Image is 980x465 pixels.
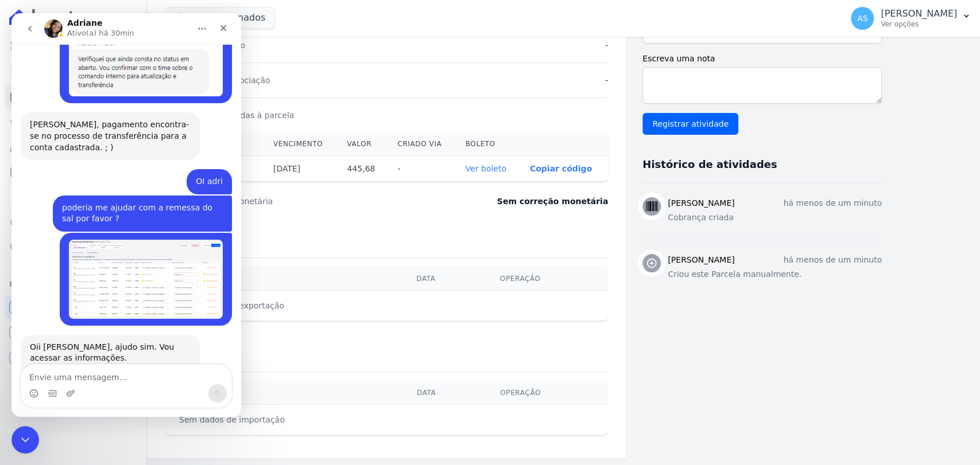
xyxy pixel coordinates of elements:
[11,13,241,417] iframe: Intercom live chat
[5,60,142,83] a: Contratos
[18,376,27,385] button: Seletor de emoji
[486,267,608,291] th: Operação
[165,291,402,321] td: Sem dados de exportação
[402,267,486,291] th: Data
[388,156,456,182] th: -
[18,106,179,140] div: [PERSON_NAME], pagamento encontra-se no processo de transferência para a conta cadastrada. ; )
[497,196,608,207] dd: Sem correção monetária
[530,164,592,173] button: Copiar código
[165,230,608,244] h3: Exportação
[9,322,220,359] div: Adriane diz…
[9,182,220,220] div: Andreza diz…
[10,351,220,371] textarea: Envie uma mensagem...
[165,196,427,207] dt: Última correção monetária
[642,53,882,65] label: Escreva uma nota
[668,268,882,280] p: Criou este Parcela manualmente.
[5,296,142,319] a: Recebíveis
[175,156,220,181] div: OI adri
[642,158,777,171] h3: Histórico de atividades
[881,19,957,29] p: Ver opções
[9,322,188,358] div: Oii [PERSON_NAME], ajudo sim. Vou acessar as informações.
[264,132,338,156] th: Vencimento
[180,5,202,26] button: Início
[668,212,882,224] p: Cobrança criada
[881,8,957,19] p: [PERSON_NAME]
[605,75,608,86] dd: -
[857,14,867,22] span: AS
[486,381,608,405] th: Operação
[668,254,734,266] h3: [PERSON_NAME]
[56,14,123,26] p: Ativo(a) há 30min
[165,7,275,29] button: 15 selecionados
[264,156,338,182] th: [DATE]
[9,99,220,156] div: Adriane diz…
[338,132,388,156] th: Valor
[51,189,211,212] div: poderia me ajudar com a remessa do sal por favor ?
[197,371,215,389] button: Enviar mensagem…
[605,40,608,51] dd: -
[403,381,486,405] th: Data
[165,381,403,405] th: Arquivo
[5,236,142,259] a: Negativação
[202,5,222,25] div: Fechar
[165,405,403,435] td: Sem dados de importação
[9,278,137,291] div: Plataformas
[388,132,456,156] th: Criado via
[5,186,142,209] a: Transferências
[9,220,220,322] div: Andreza diz…
[18,329,179,351] div: Oii [PERSON_NAME], ajudo sim. Vou acessar as informações.
[5,211,142,234] a: Crédito
[184,163,211,174] div: OI adri
[5,321,142,344] a: Conta Hent
[165,344,608,358] h3: Importação
[5,161,142,183] a: Minha Carteira
[466,164,506,173] a: Ver boleto
[338,156,388,182] th: 445,68
[165,267,402,291] th: Arquivo
[783,254,882,266] p: há menos de um minuto
[5,34,142,57] a: Visão Geral
[55,376,64,385] button: Carregar anexo
[642,113,738,135] input: Registrar atividade
[5,135,142,158] a: Clientes
[11,426,39,454] iframe: Intercom live chat
[9,156,220,182] div: Andreza diz…
[36,376,45,385] button: Seletor de Gif
[783,197,882,209] p: há menos de um minuto
[5,110,142,133] a: Lotes
[842,2,980,34] button: AS [PERSON_NAME] Ver opções
[5,85,142,108] a: Parcelas
[9,99,188,147] div: [PERSON_NAME], pagamento encontra-se no processo de transferência para a conta cadastrada. ; )
[456,132,521,156] th: Boleto
[41,182,220,218] div: poderia me ajudar com a remessa do sal por favor ?
[668,197,734,209] h3: [PERSON_NAME]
